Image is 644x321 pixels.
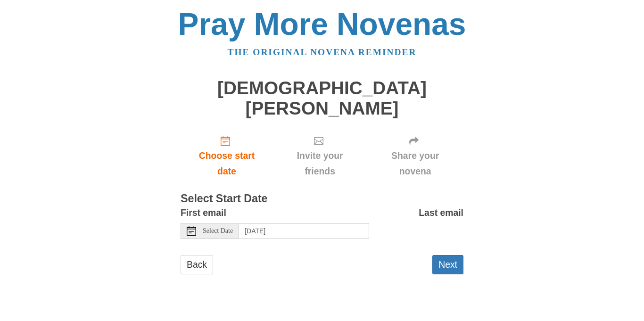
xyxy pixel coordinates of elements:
[203,228,233,234] span: Select Date
[432,255,463,274] button: Next
[282,148,357,179] span: Invite your friends
[419,205,463,221] label: Last email
[273,128,367,184] div: Click "Next" to confirm your start date first.
[190,148,264,179] span: Choose start date
[181,128,273,184] a: Choose start date
[181,78,463,118] h1: [DEMOGRAPHIC_DATA][PERSON_NAME]
[181,193,463,205] h3: Select Start Date
[178,7,466,41] a: Pray More Novenas
[367,128,463,184] div: Click "Next" to confirm your start date first.
[181,205,226,221] label: First email
[181,255,213,274] a: Back
[376,148,454,179] span: Share your novena
[228,47,417,57] a: The original novena reminder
